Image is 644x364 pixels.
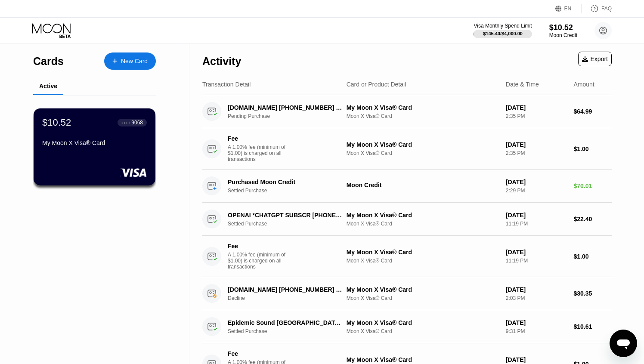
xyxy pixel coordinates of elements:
[582,56,608,62] div: Export
[506,221,567,227] div: 11:19 PM
[33,55,64,68] div: Cards
[228,179,343,185] div: Purchased Moon Credit
[506,141,567,148] div: [DATE]
[42,117,71,128] div: $10.52
[474,23,532,38] div: Visa Monthly Spend Limit$145.40/$4,000.00
[202,203,612,236] div: OPENAI *CHATGPT SUBSCR [PHONE_NUMBER] USSettled PurchaseMy Moon X Visa® CardMoon X Visa® Card[DAT...
[601,6,612,12] div: FAQ
[347,319,499,326] div: My Moon X Visa® Card
[506,328,567,334] div: 9:31 PM
[228,328,351,334] div: Settled Purchase
[39,83,57,89] div: Active
[202,128,612,170] div: FeeA 1.00% fee (minimum of $1.00) is charged on all transactionsMy Moon X Visa® CardMoon X Visa® ...
[202,55,241,68] div: Activity
[573,81,594,88] div: Amount
[121,58,148,65] div: New Card
[506,150,567,156] div: 2:35 PM
[347,286,499,293] div: My Moon X Visa® Card
[506,356,567,363] div: [DATE]
[347,356,499,363] div: My Moon X Visa® Card
[228,113,351,119] div: Pending Purchase
[555,4,582,13] div: EN
[228,286,343,293] div: [DOMAIN_NAME] [PHONE_NUMBER] US
[564,6,572,12] div: EN
[202,310,612,343] div: Epidemic Sound [GEOGRAPHIC_DATA] SESettled PurchaseMy Moon X Visa® CardMoon X Visa® Card[DATE]9:3...
[347,212,499,219] div: My Moon X Visa® Card
[506,295,567,301] div: 2:03 PM
[228,221,351,227] div: Settled Purchase
[573,323,612,330] div: $10.61
[228,319,343,326] div: Epidemic Sound [GEOGRAPHIC_DATA] SE
[228,135,288,142] div: Fee
[347,141,499,148] div: My Moon X Visa® Card
[573,253,612,260] div: $1.00
[506,104,567,111] div: [DATE]
[506,212,567,219] div: [DATE]
[582,4,612,13] div: FAQ
[610,330,637,357] iframe: Кнопка запуска окна обмена сообщениями
[506,188,567,194] div: 2:29 PM
[347,328,499,334] div: Moon X Visa® Card
[202,170,612,203] div: Purchased Moon CreditSettled PurchaseMoon Credit[DATE]2:29 PM$70.01
[228,350,288,357] div: Fee
[347,182,499,188] div: Moon Credit
[228,243,288,250] div: Fee
[131,120,143,126] div: 9068
[506,258,567,264] div: 11:19 PM
[347,150,499,156] div: Moon X Visa® Card
[483,31,523,36] div: $145.40 / $4,000.00
[573,145,612,152] div: $1.00
[506,319,567,326] div: [DATE]
[573,108,612,115] div: $64.99
[202,277,612,310] div: [DOMAIN_NAME] [PHONE_NUMBER] USDeclineMy Moon X Visa® CardMoon X Visa® Card[DATE]2:03 PM$30.35
[549,32,577,38] div: Moon Credit
[573,182,612,189] div: $70.01
[34,108,155,185] div: $10.52● ● ● ●9068My Moon X Visa® Card
[228,212,343,219] div: OPENAI *CHATGPT SUBSCR [PHONE_NUMBER] US
[202,81,251,88] div: Transaction Detail
[347,249,499,256] div: My Moon X Visa® Card
[202,95,612,128] div: [DOMAIN_NAME] [PHONE_NUMBER] SGPending PurchaseMy Moon X Visa® CardMoon X Visa® Card[DATE]2:35 PM...
[202,236,612,277] div: FeeA 1.00% fee (minimum of $1.00) is charged on all transactionsMy Moon X Visa® CardMoon X Visa® ...
[228,295,351,301] div: Decline
[506,179,567,185] div: [DATE]
[573,216,612,222] div: $22.40
[347,81,406,88] div: Card or Product Detail
[347,113,499,119] div: Moon X Visa® Card
[506,249,567,256] div: [DATE]
[347,258,499,264] div: Moon X Visa® Card
[347,295,499,301] div: Moon X Visa® Card
[228,252,292,270] div: A 1.00% fee (minimum of $1.00) is charged on all transactions
[549,23,577,38] div: $10.52Moon Credit
[42,139,147,146] div: My Moon X Visa® Card
[506,81,539,88] div: Date & Time
[506,286,567,293] div: [DATE]
[347,221,499,227] div: Moon X Visa® Card
[549,23,577,32] div: $10.52
[347,104,499,111] div: My Moon X Visa® Card
[474,23,532,29] div: Visa Monthly Spend Limit
[121,121,130,124] div: ● ● ● ●
[228,144,292,162] div: A 1.00% fee (minimum of $1.00) is charged on all transactions
[578,52,612,66] div: Export
[506,113,567,119] div: 2:35 PM
[228,188,351,194] div: Settled Purchase
[573,290,612,297] div: $30.35
[104,52,156,70] div: New Card
[228,104,343,111] div: [DOMAIN_NAME] [PHONE_NUMBER] SG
